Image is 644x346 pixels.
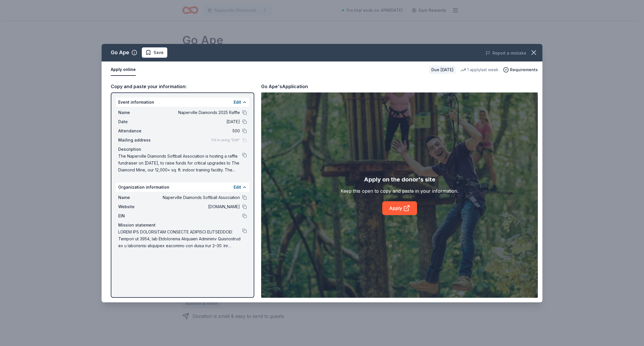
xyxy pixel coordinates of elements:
[118,137,157,144] span: Mailing address
[364,175,435,184] div: Apply on the donor's site
[116,98,249,107] div: Event information
[510,66,538,73] span: Requirements
[212,138,240,142] span: Fill in using "Edit"
[118,109,157,116] span: Name
[486,50,526,57] button: Report a mistake
[157,203,240,210] span: [DOMAIN_NAME]
[118,229,242,249] span: LOREM IPS DOLORSITAM CONSECTE ADIPISCI ELITSEDDOEI Tempori ut 3954, lab Etdolorema Aliquaen Admin...
[118,118,157,125] span: Date
[118,212,157,219] span: EIN
[118,153,242,173] span: The Naperville Diamonds Softball Association is hosting a raffle fundraiser on [DATE], to raise f...
[234,184,241,191] button: Edit
[118,194,157,201] span: Name
[142,47,167,58] button: Save
[460,66,498,73] div: 1 apply last week
[157,194,240,201] span: Naperville Diamonds Softball Association
[382,201,417,215] a: Apply
[118,127,157,134] span: Attendance
[111,64,136,76] button: Apply online
[157,109,240,116] span: Naperville Diamonds 2025 Raffle
[157,127,240,134] span: 500
[429,66,456,74] div: Due [DATE]
[111,48,129,57] div: Go Ape
[157,118,240,125] span: [DATE]
[116,183,249,192] div: Organization information
[118,222,247,229] div: Mission statement
[261,83,308,90] div: Go Ape's Application
[503,66,538,73] button: Requirements
[341,188,458,194] div: Keep this open to copy and paste in your information.
[111,83,254,90] div: Copy and paste your information:
[154,49,164,56] span: Save
[118,146,247,153] div: Description
[234,99,241,106] button: Edit
[118,203,157,210] span: Website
